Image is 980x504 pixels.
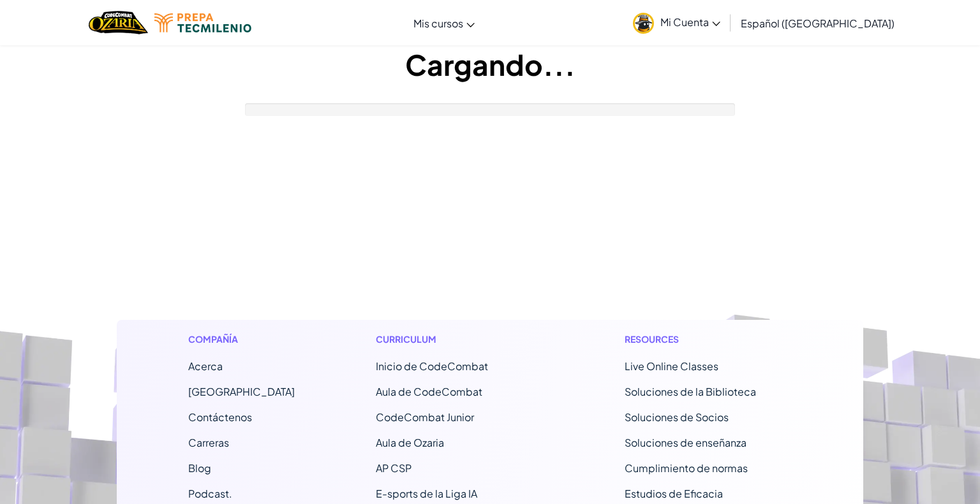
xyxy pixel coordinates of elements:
[188,410,252,424] span: Contáctenos
[376,461,412,475] a: AP CSP
[625,333,792,346] h1: Resources
[376,359,488,373] span: Inicio de CodeCombat
[188,385,295,398] a: [GEOGRAPHIC_DATA]
[89,10,148,36] a: Ozaria by CodeCombat logo
[734,6,901,40] a: Español ([GEOGRAPHIC_DATA])
[625,436,746,449] a: Soluciones de enseñanza
[660,15,720,29] span: Mi Cuenta
[407,6,481,40] a: Mis cursos
[376,385,482,398] a: Aula de CodeCombat
[741,17,895,30] span: Español ([GEOGRAPHIC_DATA])
[188,461,211,475] a: Blog
[625,359,718,373] a: Live Online Classes
[625,461,748,475] a: Cumplimiento de normas
[625,410,729,424] a: Soluciones de Socios
[376,436,444,449] a: Aula de Ozaria
[376,487,477,500] a: E-sports de la Liga IA
[625,487,723,500] a: Estudios de Eficacia
[633,13,654,34] img: avatar
[188,436,229,449] a: Carreras
[154,13,251,32] img: Tecmilenio logo
[413,17,463,30] span: Mis cursos
[188,333,295,346] h1: Compañía
[625,385,756,398] a: Soluciones de la Biblioteca
[627,3,727,43] a: Mi Cuenta
[188,359,223,373] a: Acerca
[376,410,474,424] a: CodeCombat Junior
[188,487,232,500] a: Podcast.
[89,10,148,36] img: Home
[376,333,544,346] h1: Curriculum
